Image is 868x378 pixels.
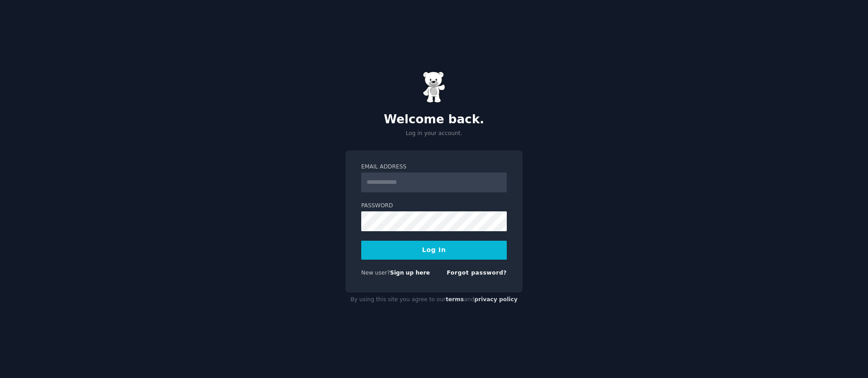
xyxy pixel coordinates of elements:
h2: Welcome back. [345,112,523,127]
a: Sign up here [390,270,430,276]
p: Log in your account. [345,130,523,138]
div: By using this site you agree to our and [345,293,523,307]
label: Email Address [361,163,507,171]
a: terms [446,296,464,303]
label: Password [361,202,507,210]
button: Log In [361,241,507,260]
img: Gummy Bear [423,71,445,103]
span: New user? [361,270,390,276]
a: Forgot password? [447,270,507,276]
a: privacy policy [474,296,518,303]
